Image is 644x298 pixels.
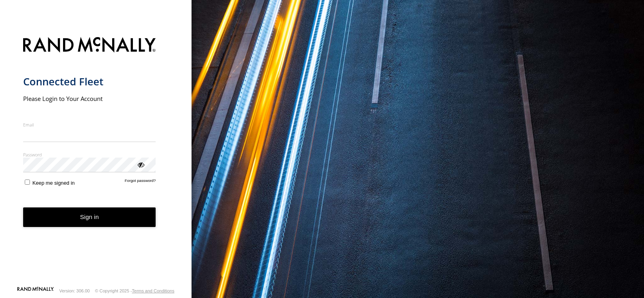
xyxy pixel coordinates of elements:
label: Email [23,122,156,128]
a: Terms and Conditions [132,288,174,293]
h1: Connected Fleet [23,75,156,88]
a: Forgot password? [125,178,156,186]
img: Rand McNally [23,36,156,56]
h2: Please Login to Your Account [23,95,156,103]
label: Password [23,152,156,158]
form: main [23,32,169,286]
a: Visit our Website [17,287,54,295]
div: Version: 306.00 [59,288,90,293]
input: Keep me signed in [25,180,30,185]
button: Sign in [23,207,156,227]
div: ViewPassword [136,160,144,168]
span: Keep me signed in [32,180,75,186]
div: © Copyright 2025 - [95,288,174,293]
